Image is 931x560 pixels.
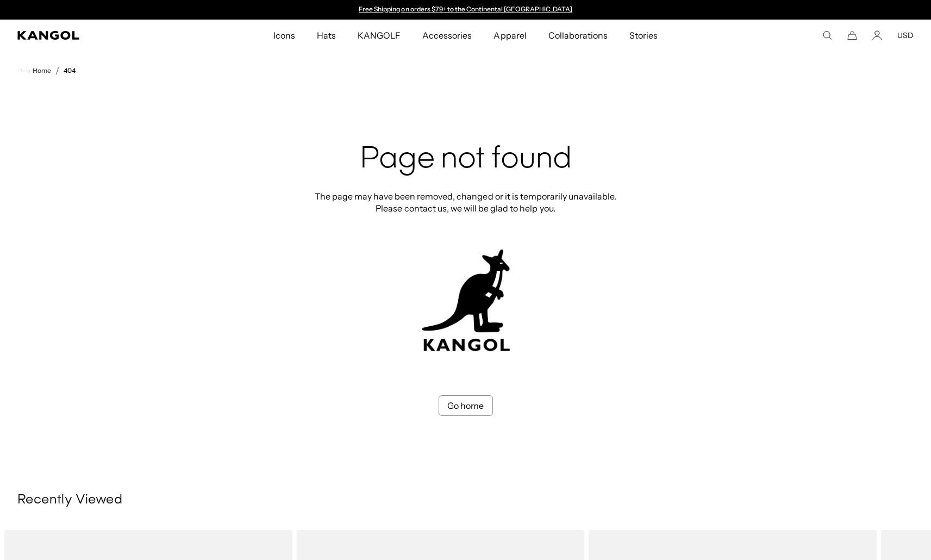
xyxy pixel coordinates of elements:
[311,190,620,214] p: The page may have been removed, changed or it is temporarily unavailable. Please contact us, we w...
[306,20,347,51] a: Hats
[30,67,51,74] span: Home
[263,20,306,51] a: Icons
[64,67,76,74] a: 404
[354,5,578,14] div: Announcement
[439,395,493,416] a: Go home
[420,249,512,352] img: kangol-404-logo.jpg
[51,64,59,77] li: /
[411,20,483,51] a: Accessories
[347,20,411,51] a: KANGOLF
[422,20,472,51] span: Accessories
[17,492,914,508] h3: Recently Viewed
[897,30,914,40] button: USD
[493,20,526,51] span: Apparel
[548,20,608,51] span: Collaborations
[483,20,537,51] a: Apparel
[21,66,51,76] a: Home
[629,20,658,51] span: Stories
[17,31,180,40] a: Kangol
[618,20,668,51] a: Stories
[317,20,336,51] span: Hats
[273,20,295,51] span: Icons
[354,5,578,14] div: 1 of 2
[847,30,857,40] button: Cart
[359,5,572,13] a: Free Shipping on orders $79+ to the Continental [GEOGRAPHIC_DATA]
[822,30,832,40] summary: Search here
[358,20,401,51] span: KANGOLF
[311,142,620,177] h2: Page not found
[538,20,618,51] a: Collaborations
[354,5,578,14] slideshow-component: Announcement bar
[872,30,882,40] a: Account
